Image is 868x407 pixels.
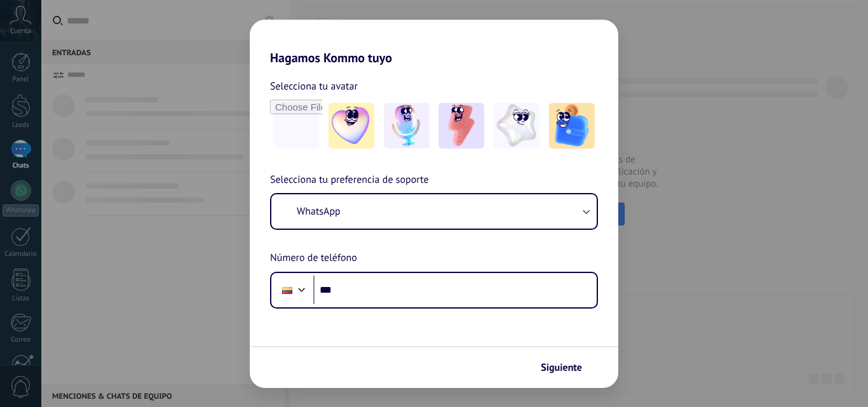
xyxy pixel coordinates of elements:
span: Número de teléfono [270,250,357,267]
div: Colombia: + 57 [275,277,299,304]
span: Selecciona tu preferencia de soporte [270,172,429,189]
img: -1.jpeg [329,103,374,149]
span: Siguiente [541,363,582,372]
span: Selecciona tu avatar [270,78,358,95]
h2: Hagamos Kommo tuyo [250,20,618,65]
img: -2.jpeg [384,103,430,149]
img: -5.jpeg [549,103,595,149]
button: Siguiente [535,357,599,378]
img: -3.jpeg [438,103,484,149]
span: WhatsApp [297,205,341,218]
img: -4.jpeg [494,103,539,149]
button: WhatsApp [271,194,597,229]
